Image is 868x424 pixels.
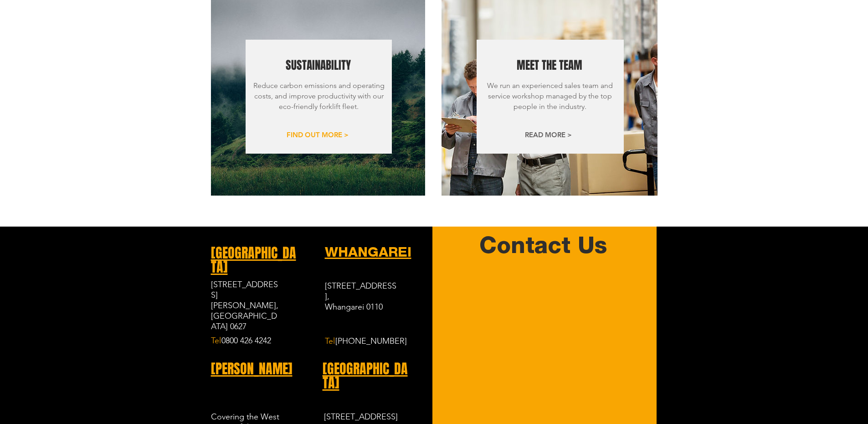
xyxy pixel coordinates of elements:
a: [GEOGRAPHIC_DATA] [211,245,296,276]
span: We run an experienced sales team and service workshop managed by the top people in the industry. [487,81,613,111]
a: READ MORE > [497,129,600,141]
h2: Contact Us [443,233,643,258]
span: [GEOGRAPHIC_DATA] [323,359,408,393]
a: [PHONE_NUMBER] [335,338,407,345]
span: [STREET_ADDRESS] [325,281,396,301]
span: FIND OUT MORE > [287,130,349,140]
span: , [327,291,329,301]
span: READ MORE > [525,130,572,140]
span: Tel [325,336,335,346]
span: MEET THE TEAM [517,57,582,73]
span: SUSTAINABILITY [286,57,351,73]
span: [STREET_ADDRESS] [324,412,398,422]
span: [PHONE_NUMBER] [335,336,407,346]
span: [PERSON_NAME] [211,359,293,379]
span: [STREET_ADDRESS][PERSON_NAME], [211,279,278,310]
span: Tel [211,336,221,346]
a: [GEOGRAPHIC_DATA] [323,361,408,392]
span: 0800 426 4242 [221,336,271,346]
a: 0800 426 4242 [221,337,271,345]
a: [PERSON_NAME] [211,361,293,377]
span: Whangarei 0110 [325,302,383,312]
a: FIND OUT MORE > [266,129,369,141]
span: [GEOGRAPHIC_DATA] 0627 [211,311,277,331]
span: [GEOGRAPHIC_DATA] [211,243,296,277]
a: WHANGAREI [325,243,411,260]
span: Reduce carbon emissions and operating costs, and improve productivity with our eco-friendly forkl... [253,81,385,111]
